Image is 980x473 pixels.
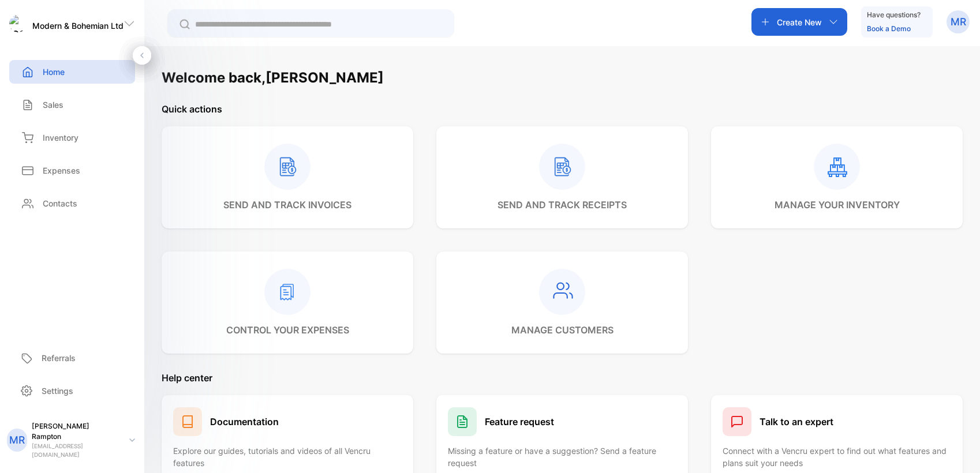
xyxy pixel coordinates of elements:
[223,198,351,212] p: send and track invoices
[226,323,349,337] p: control your expenses
[448,445,676,469] p: Missing a feature or have a suggestion? Send a feature request
[751,8,847,36] button: Create New
[777,16,822,28] p: Create New
[867,9,921,21] p: Have questions?
[511,323,614,337] p: manage customers
[498,198,627,212] p: send and track receipts
[210,415,279,429] h1: Documentation
[760,415,833,429] h1: Talk to an expert
[32,421,120,442] p: [PERSON_NAME] Rampton
[43,66,65,78] p: Home
[43,164,80,177] p: Expenses
[162,371,963,385] p: Help center
[162,102,963,116] p: Quick actions
[162,67,384,88] h1: Welcome back, [PERSON_NAME]
[775,198,900,212] p: manage your inventory
[43,99,63,111] p: Sales
[43,132,78,144] p: Inventory
[9,433,25,448] p: MR
[32,442,120,459] p: [EMAIL_ADDRESS][DOMAIN_NAME]
[43,197,77,209] p: Contacts
[951,14,966,29] p: MR
[947,8,970,36] button: MR
[485,415,554,429] h1: Feature request
[9,15,27,32] img: logo
[723,445,951,469] p: Connect with a Vencru expert to find out what features and plans suit your needs
[42,352,76,364] p: Referrals
[42,385,73,397] p: Settings
[173,445,402,469] p: Explore our guides, tutorials and videos of all Vencru features
[867,24,911,33] a: Book a Demo
[32,20,124,32] p: Modern & Bohemian Ltd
